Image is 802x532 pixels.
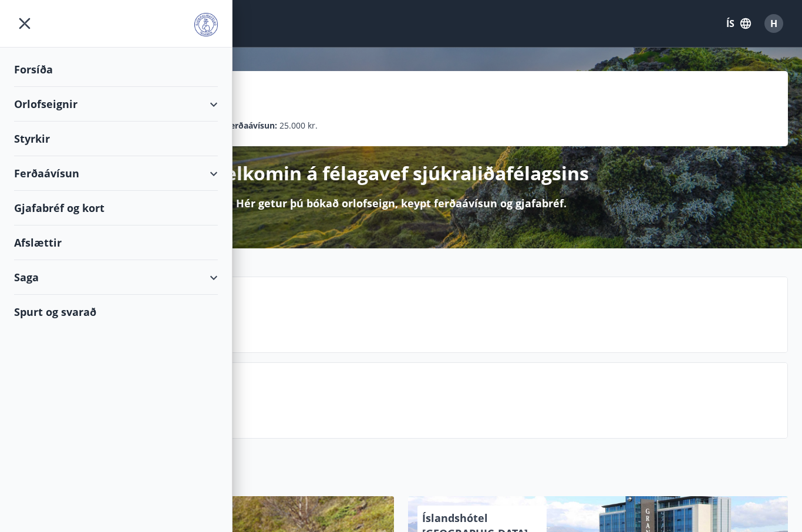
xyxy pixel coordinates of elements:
button: menu [14,13,35,34]
p: Velkomin á félagavef sjúkraliðafélagsins [214,160,589,186]
p: Hér getur þú bókað orlofseign, keypt ferðaávísun og gjafabréf. [236,196,567,211]
button: ÍS [720,13,757,34]
span: 25.000 kr. [279,119,318,132]
div: Styrkir [14,122,218,156]
p: Spurt og svarað [100,392,778,412]
p: Ferðaávísun : [225,119,277,132]
div: Saga [14,260,218,295]
img: union_logo [194,13,218,36]
div: Ferðaávísun [14,156,218,191]
button: H [760,9,788,38]
div: Orlofseignir [14,87,218,122]
div: Forsíða [14,52,218,87]
p: Næstu helgi [100,307,778,326]
div: Spurt og svarað [14,295,218,329]
span: H [770,17,777,30]
div: Afslættir [14,225,218,260]
div: Gjafabréf og kort [14,191,218,225]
